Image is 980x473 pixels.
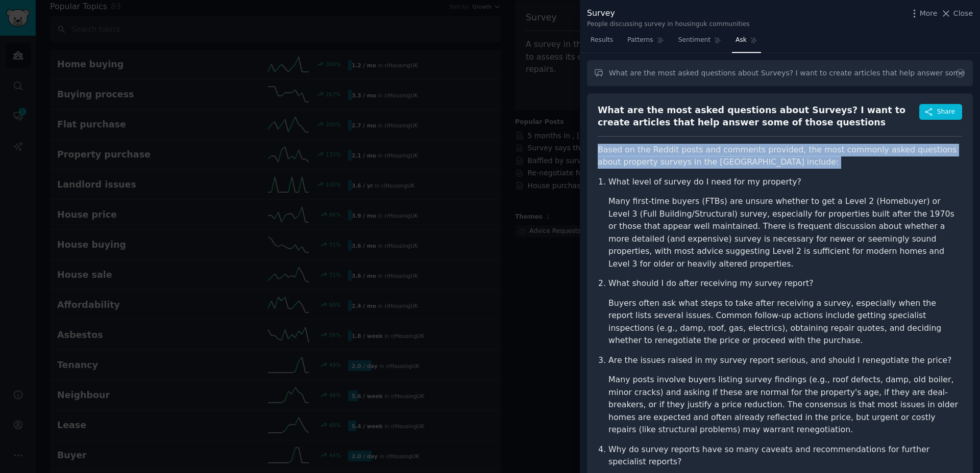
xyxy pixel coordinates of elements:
p: Based on the Reddit posts and comments provided, the most commonly asked questions about property... [598,144,962,169]
span: More [920,8,938,19]
div: Survey [587,7,750,20]
li: Buyers often ask what steps to take after receiving a survey, especially when the report lists se... [608,297,962,347]
button: Close [941,8,973,19]
input: Ask a question about survey... [587,60,973,86]
button: More [909,8,938,19]
span: Share [937,108,955,117]
a: Results [587,32,617,53]
button: Share [919,104,962,120]
div: What are the most asked questions about Surveys? I want to create articles that help answer some ... [598,104,919,129]
p: What level of survey do I need for my property? [608,176,962,189]
li: Many first-time buyers (FTBs) are unsure whether to get a Level 2 (Homebuyer) or Level 3 (Full Bu... [608,195,962,270]
span: Close [953,8,973,19]
p: Are the issues raised in my survey report serious, and should I renegotiate the price? [608,354,962,367]
li: Many posts involve buyers listing survey findings (e.g., roof defects, damp, old boiler, minor cr... [608,374,962,436]
p: Why do survey reports have so many caveats and recommendations for further specialist reports? [608,443,962,468]
a: Ask [732,32,761,53]
div: People discussing survey in housinguk communities [587,20,750,29]
span: Sentiment [678,36,710,45]
span: Patterns [627,36,653,45]
a: Sentiment [675,32,725,53]
a: Patterns [624,32,667,53]
span: Ask [736,36,747,45]
p: What should I do after receiving my survey report? [608,277,962,290]
span: Results [591,36,613,45]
